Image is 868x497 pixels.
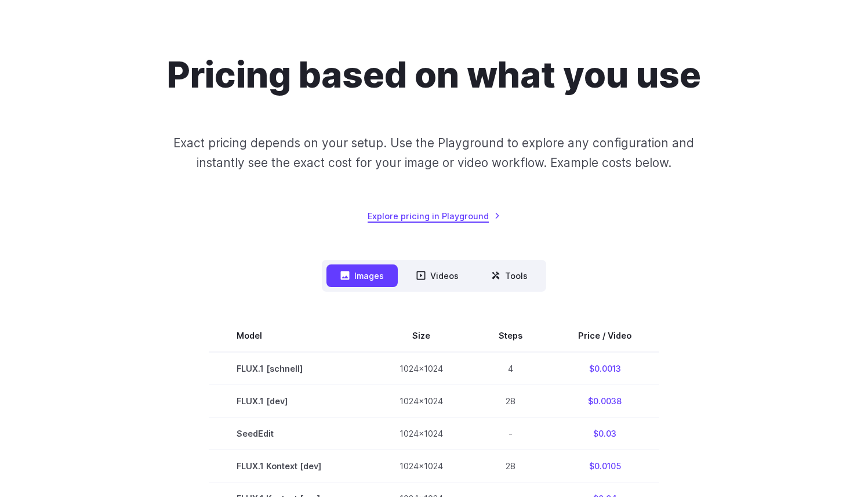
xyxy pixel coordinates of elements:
td: $0.0105 [550,450,659,483]
a: Explore pricing in Playground [368,209,500,223]
button: Tools [477,264,542,287]
td: $0.0013 [550,352,659,385]
td: FLUX.1 Kontext [dev] [209,450,372,483]
td: 4 [471,352,550,385]
td: 1024x1024 [372,385,471,418]
td: SeedEdit [209,418,372,450]
td: 1024x1024 [372,450,471,483]
p: Exact pricing depends on your setup. Use the Playground to explore any configuration and instantl... [151,133,716,172]
td: $0.03 [550,418,659,450]
th: Size [372,320,471,352]
button: Videos [402,264,473,287]
button: Images [326,264,398,287]
td: 1024x1024 [372,418,471,450]
td: - [471,418,550,450]
td: FLUX.1 [dev] [209,385,372,418]
th: Price / Video [550,320,659,352]
td: FLUX.1 [schnell] [209,352,372,385]
th: Steps [471,320,550,352]
th: Model [209,320,372,352]
td: 28 [471,385,550,418]
td: 1024x1024 [372,352,471,385]
td: 28 [471,450,550,483]
td: $0.0038 [550,385,659,418]
h1: Pricing based on what you use [167,53,701,96]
